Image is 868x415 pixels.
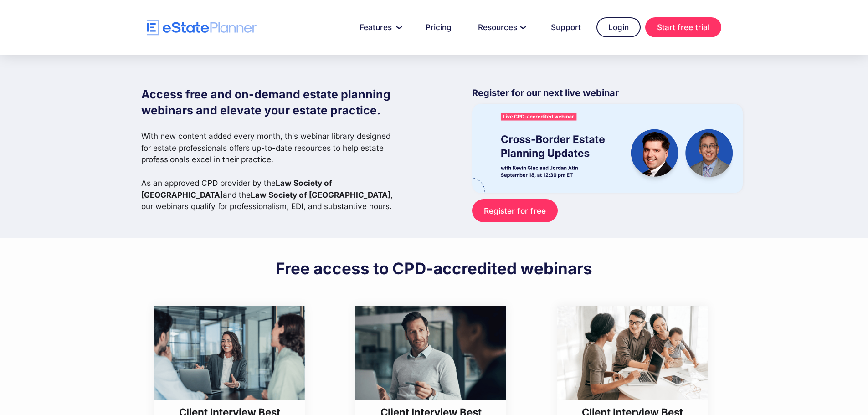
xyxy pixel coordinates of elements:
[472,104,743,193] img: eState Academy webinar
[141,87,400,118] h1: Access free and on-demand estate planning webinars and elevate your estate practice.
[540,18,592,36] a: Support
[141,130,400,212] p: With new content added every month, this webinar library designed for estate professionals offers...
[251,190,390,200] strong: Law Society of [GEOGRAPHIC_DATA]
[645,17,721,37] a: Start free trial
[349,18,410,36] a: Features
[147,20,257,36] a: home
[472,87,743,104] p: Register for our next live webinar
[467,18,535,36] a: Resources
[596,17,641,37] a: Login
[141,178,332,200] strong: Law Society of [GEOGRAPHIC_DATA]
[415,18,462,36] a: Pricing
[276,258,592,278] h2: Free access to CPD-accredited webinars
[472,199,557,222] a: Register for free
